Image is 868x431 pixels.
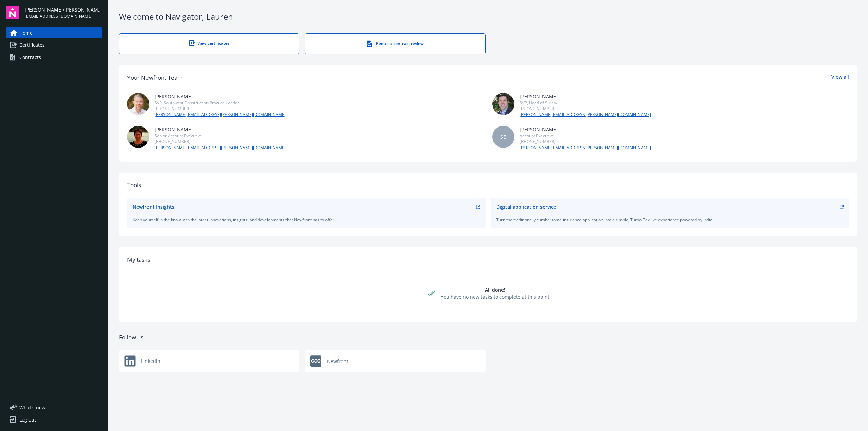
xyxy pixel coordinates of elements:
button: What's new [6,404,56,411]
div: [PERSON_NAME] [155,93,286,100]
a: Newfront logoNewfront [305,350,485,372]
div: [PHONE_NUMBER] [520,139,651,144]
img: Newfront logo [310,355,321,367]
a: [PERSON_NAME][EMAIL_ADDRESS][PERSON_NAME][DOMAIN_NAME] [155,145,286,151]
a: Certificates [6,40,102,51]
div: Digital application service [496,203,556,210]
div: [PHONE_NUMBER] [155,106,286,112]
div: Turn the traditionally cumbersome insurance application into a simple, Turbo-Tax like experience ... [496,217,844,223]
a: Contracts [6,52,102,63]
span: [PERSON_NAME]/[PERSON_NAME] Construction, Inc. [25,6,102,13]
div: Request contract review [319,40,471,47]
img: photo [492,93,514,115]
a: Home [6,27,102,38]
div: SVP, Head of Surety [520,100,651,106]
div: Log out [19,414,36,425]
div: [PHONE_NUMBER] [155,139,286,144]
div: All done! [441,286,549,293]
div: My tasks [127,255,849,264]
div: [PHONE_NUMBER] [520,106,651,112]
span: SE [500,133,506,140]
div: [PERSON_NAME] [520,93,651,100]
a: Newfront logoLinkedin [119,350,299,372]
div: Tools [127,181,849,190]
div: Follow us [119,333,857,342]
a: [PERSON_NAME][EMAIL_ADDRESS][PERSON_NAME][DOMAIN_NAME] [520,145,651,151]
a: View all [831,73,849,82]
div: [PERSON_NAME] [520,126,651,133]
span: Home [19,27,33,38]
div: Newfront [305,350,485,372]
div: Contracts [19,52,41,63]
button: [PERSON_NAME]/[PERSON_NAME] Construction, Inc.[EMAIL_ADDRESS][DOMAIN_NAME] [25,6,102,19]
div: Your Newfront Team [127,73,183,82]
img: navigator-logo.svg [6,6,19,19]
img: photo [127,93,149,115]
img: Newfront logo [124,355,136,367]
div: Account Executive [520,133,651,139]
div: You have no new tasks to complete at this point [441,293,549,300]
a: View certificates [119,33,299,54]
div: Linkedin [119,350,299,372]
span: What ' s new [19,404,45,411]
div: Senior Account Executive [155,133,286,139]
img: photo [127,126,149,148]
div: SVP, Southwest Construction Practice Leader [155,100,286,106]
span: Certificates [19,40,45,51]
a: [PERSON_NAME][EMAIL_ADDRESS][PERSON_NAME][DOMAIN_NAME] [155,112,286,118]
div: Welcome to Navigator , Lauren [119,11,857,22]
a: [PERSON_NAME][EMAIL_ADDRESS][PERSON_NAME][DOMAIN_NAME] [520,112,651,118]
div: [PERSON_NAME] [155,126,286,133]
div: View certificates [133,40,285,46]
span: [EMAIL_ADDRESS][DOMAIN_NAME] [25,13,102,19]
a: Request contract review [305,33,485,54]
div: Keep yourself in the know with the latest innovations, insights, and developments that Newfront h... [133,217,480,223]
div: Newfront Insights [133,203,174,210]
